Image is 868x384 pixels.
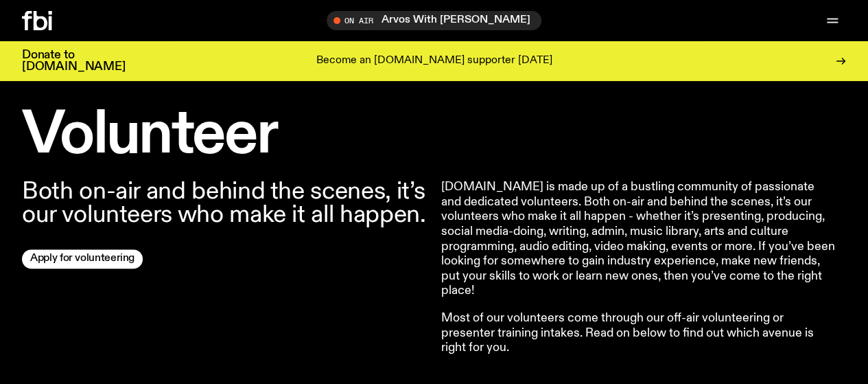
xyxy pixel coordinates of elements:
[22,249,143,269] a: Apply for volunteering
[327,11,541,30] button: On AirArvos With [PERSON_NAME]
[22,49,126,73] h3: Donate to [DOMAIN_NAME]
[441,180,836,299] p: [DOMAIN_NAME] is made up of a bustling community of passionate and dedicated volunteers. Both on-...
[22,180,427,227] p: Both on-air and behind the scenes, it’s our volunteers who make it all happen.
[441,311,836,356] p: Most of our volunteers come through our off-air volunteering or presenter training intakes. Read ...
[316,55,552,67] p: Become an [DOMAIN_NAME] supporter [DATE]
[22,108,427,163] h1: Volunteer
